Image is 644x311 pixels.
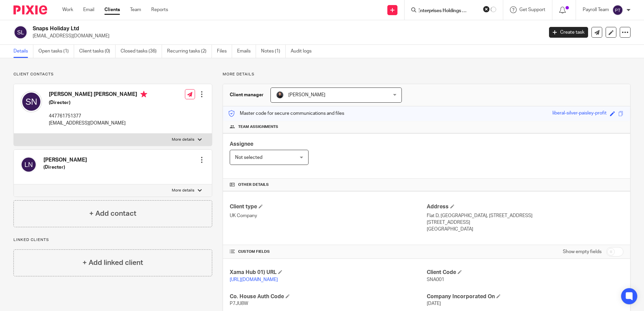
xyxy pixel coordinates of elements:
input: Search [418,8,479,14]
span: P7JU8W [230,301,248,306]
span: Other details [238,182,269,187]
a: Work [62,6,73,13]
img: svg%3E [13,25,28,39]
span: SNA001 [427,277,444,282]
a: Create task [549,27,588,38]
a: Recurring tasks (2) [167,45,212,58]
a: Team [130,6,141,13]
p: UK Company [230,212,426,219]
p: Flat D, [GEOGRAPHIC_DATA], [STREET_ADDRESS] [427,212,623,219]
p: Client contacts [13,72,212,77]
h4: [PERSON_NAME] [PERSON_NAME] [49,91,147,99]
img: My%20Photo.jpg [276,91,284,99]
a: [URL][DOMAIN_NAME] [230,277,278,282]
p: [STREET_ADDRESS] [427,219,623,226]
h2: Snaps Holiday Ltd [33,25,438,32]
p: Master code for secure communications and files [228,110,344,117]
p: [EMAIL_ADDRESS][DOMAIN_NAME] [49,120,147,127]
i: Primary [140,91,147,98]
a: Emails [237,45,256,58]
h4: Co. House Auth Code [230,293,426,300]
a: Email [83,6,94,13]
h5: (Director) [43,164,87,171]
a: Clients [104,6,120,13]
h4: CUSTOM FIELDS [230,249,426,254]
h4: + Add linked client [83,257,143,268]
p: [EMAIL_ADDRESS][DOMAIN_NAME] [33,33,539,39]
h4: [PERSON_NAME] [43,157,87,164]
a: Open tasks (1) [38,45,74,58]
h3: Client manager [230,92,264,98]
img: Pixie [13,5,47,14]
svg: Results are loading [491,7,496,12]
h4: Xama Hub 01) URL [230,269,426,276]
h4: Company Incorporated On [427,293,623,300]
a: Details [13,45,33,58]
p: Linked clients [13,237,212,243]
a: Files [217,45,232,58]
span: Team assignments [238,124,278,130]
a: Closed tasks (36) [121,45,162,58]
div: liberal-silver-paisley-profit [552,110,607,117]
span: Assignee [230,141,253,147]
label: Show empty fields [563,248,602,255]
a: Reports [151,6,168,13]
h4: Address [427,203,623,210]
img: svg%3E [612,5,623,15]
h4: + Add contact [89,208,136,219]
p: [GEOGRAPHIC_DATA] [427,226,623,233]
p: Payroll Team [583,6,609,13]
span: [DATE] [427,301,441,306]
span: [PERSON_NAME] [288,93,325,97]
span: Get Support [519,7,545,12]
p: More details [172,188,194,193]
h5: (Director) [49,99,147,106]
h4: Client Code [427,269,623,276]
a: Audit logs [291,45,317,58]
p: 447761751377 [49,113,147,119]
h4: Client type [230,203,426,210]
button: Clear [483,6,490,12]
p: More details [223,72,631,77]
img: svg%3E [21,157,37,173]
a: Notes (1) [261,45,286,58]
img: svg%3E [21,91,42,112]
a: Client tasks (0) [79,45,116,58]
span: Not selected [235,155,262,160]
p: More details [172,137,194,142]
